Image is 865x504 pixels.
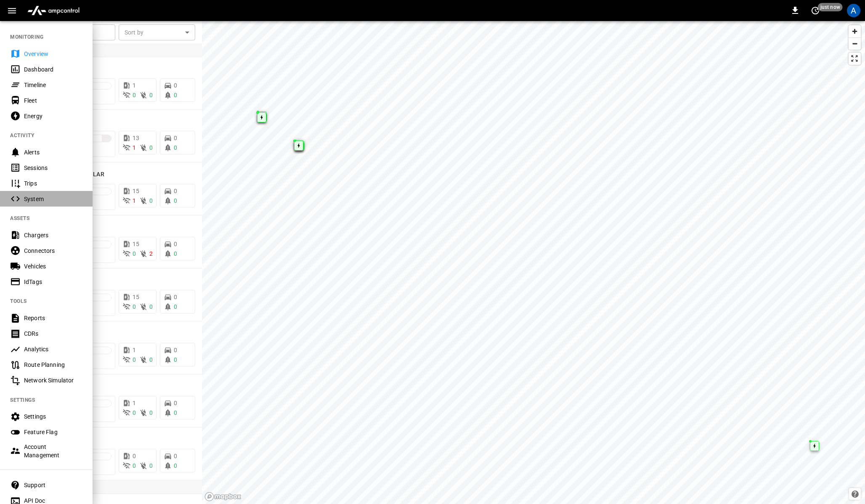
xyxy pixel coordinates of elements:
div: Route Planning [24,361,82,369]
div: Trips [24,179,82,188]
div: Dashboard [24,65,82,74]
div: profile-icon [847,4,860,17]
img: ampcontrol.io logo [24,3,83,19]
div: Energy [24,112,82,120]
div: Alerts [24,148,82,157]
div: CDRs [24,329,82,338]
div: Settings [24,412,82,421]
div: System [24,195,82,203]
div: Overview [24,50,82,58]
span: just now [818,3,843,11]
div: Fleet [24,96,82,105]
div: Support [24,481,82,489]
div: Network Simulator [24,376,82,385]
div: Reports [24,314,82,322]
div: Sessions [24,164,82,172]
div: Timeline [24,81,82,89]
div: IdTags [24,278,82,286]
div: Analytics [24,345,82,353]
button: set refresh interval [809,4,822,17]
div: Connectors [24,247,82,255]
div: Chargers [24,231,82,239]
div: Account Management [24,443,82,459]
div: Feature Flag [24,428,82,436]
div: Vehicles [24,262,82,271]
